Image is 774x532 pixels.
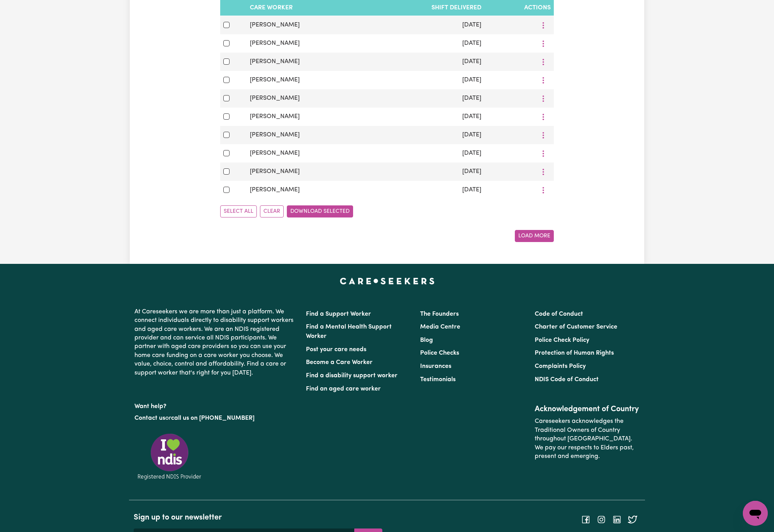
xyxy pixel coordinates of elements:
td: [DATE] [366,71,484,89]
span: [PERSON_NAME] [250,187,300,193]
td: [DATE] [366,144,484,163]
a: Code of Conduct [535,311,583,317]
span: [PERSON_NAME] [250,22,300,28]
button: Select All [220,205,257,217]
img: Registered NDIS provider [134,432,205,481]
span: [PERSON_NAME] [250,132,300,138]
span: [PERSON_NAME] [250,168,300,175]
td: [DATE] [366,89,484,108]
td: [DATE] [366,53,484,71]
p: At Careseekers we are more than just a platform. We connect individuals directly to disability su... [134,304,297,380]
a: Find a disability support worker [306,373,398,379]
button: More options [536,37,551,49]
h2: Sign up to our newsletter [134,513,382,522]
td: [DATE] [366,126,484,144]
a: Charter of Customer Service [535,324,617,330]
td: [DATE] [366,16,484,34]
a: Media Centre [420,324,460,330]
a: Contact us [134,415,165,421]
a: Protection of Human Rights [535,350,614,356]
td: [DATE] [366,108,484,126]
a: Careseekers home page [340,278,435,284]
a: The Founders [420,311,459,317]
td: [DATE] [366,181,484,199]
iframe: Button to launch messaging window [743,501,768,526]
button: Clear [260,205,284,217]
a: Follow Careseekers on Facebook [581,516,590,523]
a: Find an aged care worker [306,386,381,392]
a: NDIS Code of Conduct [535,376,599,383]
td: [DATE] [366,34,484,53]
button: Load More [515,230,554,242]
p: Want help? [134,399,297,411]
span: [PERSON_NAME] [250,150,300,156]
p: or [134,411,297,426]
button: Download Selected [287,205,353,217]
a: Post your care needs [306,346,366,353]
a: call us on [PHONE_NUMBER] [171,415,254,421]
a: Find a Mental Health Support Worker [306,324,392,339]
span: [PERSON_NAME] [250,77,300,83]
button: More options [536,92,551,104]
a: Follow Careseekers on Twitter [628,516,637,523]
span: [PERSON_NAME] [250,40,300,46]
a: Testimonials [420,376,456,383]
span: [PERSON_NAME] [250,58,300,65]
a: Insurances [420,363,451,369]
button: More options [536,147,551,159]
button: More options [536,111,551,123]
a: Find a Support Worker [306,311,371,317]
p: Careseekers acknowledges the Traditional Owners of Country throughout [GEOGRAPHIC_DATA]. We pay o... [535,414,640,464]
a: Complaints Policy [535,363,586,369]
a: Become a Care Worker [306,359,373,366]
button: More options [536,129,551,141]
a: Blog [420,337,433,343]
button: More options [536,19,551,31]
td: [DATE] [366,163,484,181]
a: Police Checks [420,350,459,356]
button: More options [536,56,551,68]
a: Police Check Policy [535,337,589,343]
a: Follow Careseekers on Instagram [597,516,606,523]
span: [PERSON_NAME] [250,95,300,101]
span: Care Worker [250,5,293,11]
button: More options [536,74,551,86]
button: More options [536,166,551,178]
a: Follow Careseekers on LinkedIn [612,516,622,523]
span: [PERSON_NAME] [250,113,300,120]
button: More options [536,184,551,196]
h2: Acknowledgement of Country [535,405,640,414]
